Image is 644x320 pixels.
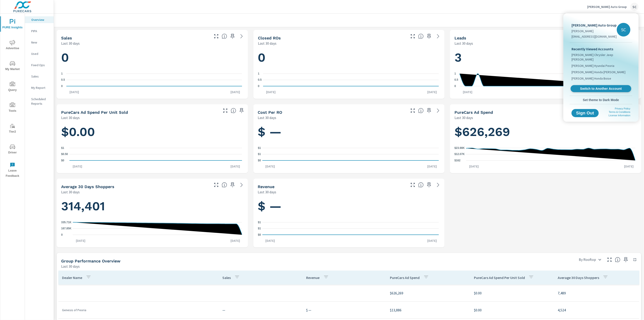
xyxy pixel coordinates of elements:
span: Switch to Another Account [573,87,629,91]
span: Sign Out [575,111,595,115]
a: Terms & Conditions [609,111,630,113]
p: [EMAIL_ADDRESS][DOMAIN_NAME] [572,34,617,39]
a: Switch to Another Account [571,85,631,92]
span: [PERSON_NAME] Honda [PERSON_NAME] [572,70,625,74]
a: Privacy Policy [615,107,630,110]
p: [PERSON_NAME] Auto Group [572,22,617,28]
button: Sign Out [572,109,599,117]
p: Recently Viewed Accounts [572,46,630,52]
span: [PERSON_NAME] Honda Boise [572,76,611,81]
span: [PERSON_NAME] Hyundai Peoria [572,63,614,68]
span: [PERSON_NAME] Chrysler Jeep [PERSON_NAME] [572,53,630,62]
p: [PERSON_NAME] [572,29,617,33]
button: Set theme to Dark Mode [570,96,632,104]
a: License Information [609,114,630,117]
div: SC [617,23,630,36]
span: Set theme to Dark Mode [572,98,630,102]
